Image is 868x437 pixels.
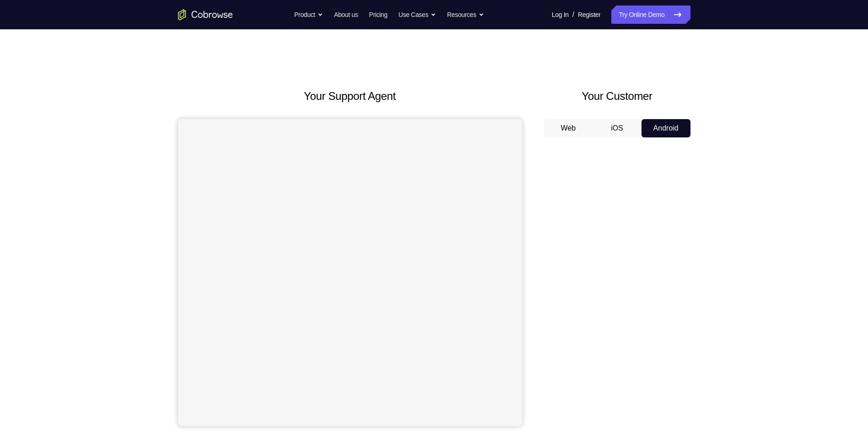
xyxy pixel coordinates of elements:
[294,5,323,24] button: Product
[572,9,574,20] span: /
[399,5,436,24] button: Use Cases
[544,119,593,137] button: Web
[178,88,522,104] h2: Your Support Agent
[593,119,642,137] button: iOS
[178,9,233,20] a: Go to the home page
[447,5,484,24] button: Resources
[334,5,358,24] a: About us
[578,5,600,24] a: Register
[642,119,690,137] button: Android
[369,5,387,24] a: Pricing
[178,119,522,426] iframe: Agent
[552,5,569,24] a: Log In
[611,5,690,24] a: Try Online Demo
[544,88,690,104] h2: Your Customer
